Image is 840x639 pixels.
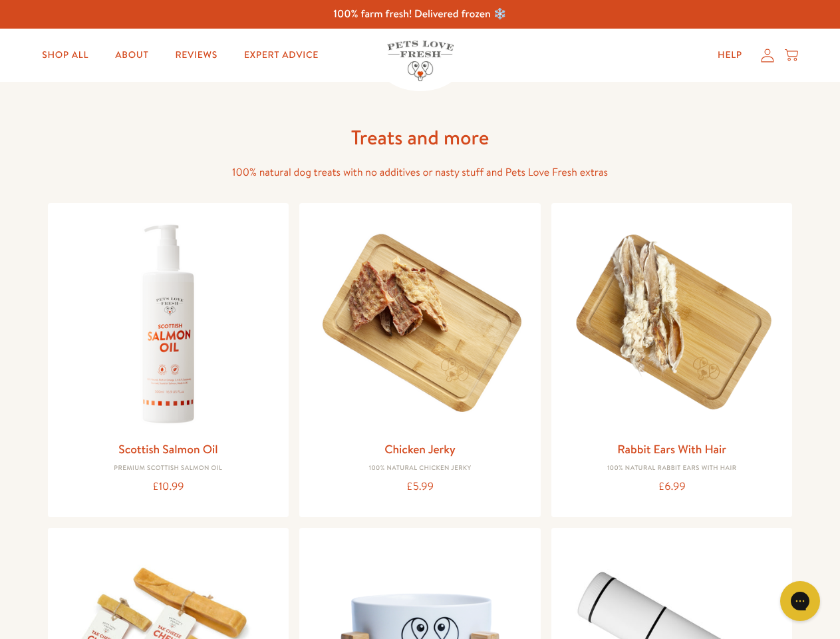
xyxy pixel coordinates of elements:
img: Chicken Jerky [310,214,530,434]
a: Scottish Salmon Oil [118,441,217,457]
a: Rabbit Ears With Hair [617,441,726,457]
a: About [104,42,159,69]
a: Expert Advice [233,42,329,69]
div: £10.99 [59,478,279,496]
a: Help [707,42,753,69]
div: Premium Scottish Salmon Oil [59,465,279,473]
a: Chicken Jerky [384,441,456,457]
span: 100% natural dog treats with no additives or nasty stuff and Pets Love Fresh extras [232,165,608,180]
iframe: Gorgias live chat messenger [773,576,827,626]
h1: Treats and more [208,124,633,150]
div: 100% Natural Chicken Jerky [310,465,530,473]
div: £6.99 [562,478,782,496]
div: £5.99 [310,478,530,496]
a: Reviews [164,42,227,69]
img: Pets Love Fresh [387,41,454,81]
img: Rabbit Ears With Hair [562,214,782,434]
a: Shop All [31,42,99,69]
div: 100% Natural Rabbit Ears with hair [562,465,782,473]
img: Scottish Salmon Oil [59,214,279,434]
